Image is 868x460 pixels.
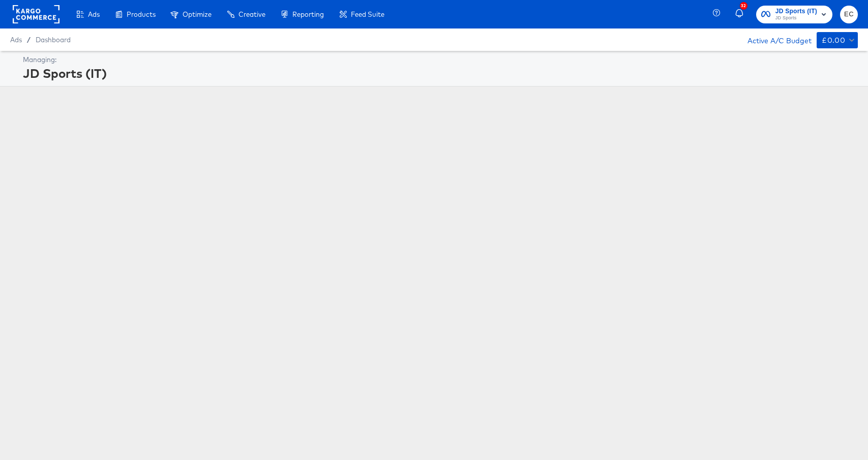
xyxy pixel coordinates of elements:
button: JD Sports (IT)JD Sports [756,6,832,23]
span: EC [844,9,854,20]
span: Feed Suite [351,10,384,18]
a: Dashboard [36,36,71,44]
span: / [22,36,36,44]
span: Optimize [183,10,212,18]
button: 32 [734,5,751,24]
div: Active A/C Budget [737,32,812,47]
div: £0.00 [822,34,845,47]
div: Managing: [23,55,855,65]
button: £0.00 [817,32,858,48]
span: JD Sports [775,14,817,22]
span: JD Sports (IT) [775,6,817,17]
span: Creative [238,10,265,18]
span: Reporting [292,10,324,18]
span: Ads [88,10,100,18]
div: 32 [740,2,747,10]
span: Products [127,10,156,18]
button: EC [840,6,858,23]
span: Ads [10,36,22,44]
div: JD Sports (IT) [23,65,855,82]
